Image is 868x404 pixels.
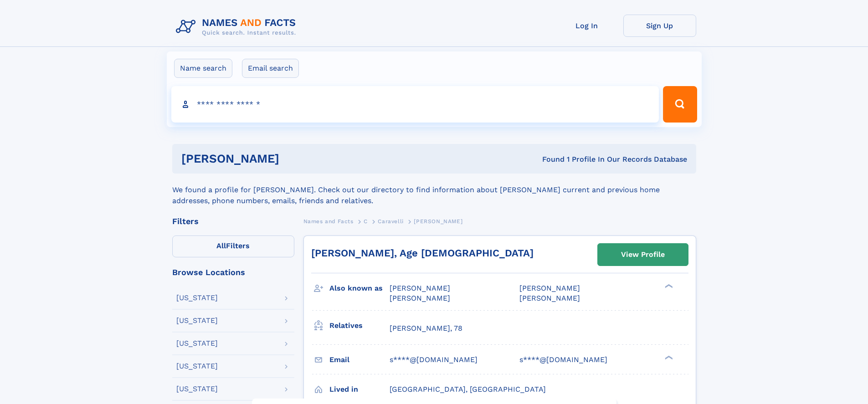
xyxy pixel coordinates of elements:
[171,86,659,123] input: search input
[172,268,294,276] div: Browse Locations
[550,15,623,37] a: Log In
[329,382,390,397] h3: Lived in
[329,281,390,296] h3: Also known as
[176,294,218,302] div: [US_STATE]
[303,215,354,227] a: Names and Facts
[519,294,580,302] span: [PERSON_NAME]
[663,354,673,360] div: ❯
[329,318,390,333] h3: Relatives
[390,294,450,302] span: [PERSON_NAME]
[311,247,534,259] a: [PERSON_NAME], Age [DEMOGRAPHIC_DATA]
[329,352,390,368] h3: Email
[411,154,687,164] div: Found 1 Profile In Our Records Database
[364,215,368,227] a: C
[663,86,697,123] button: Search Button
[172,15,303,39] img: Logo Names and Facts
[390,284,450,292] span: [PERSON_NAME]
[216,241,226,250] span: All
[172,235,294,257] label: Filters
[242,59,299,78] label: Email search
[174,59,232,78] label: Name search
[378,218,403,225] span: Caravelli
[663,283,673,289] div: ❯
[621,244,665,265] div: View Profile
[390,323,462,333] a: [PERSON_NAME], 78
[176,363,218,370] div: [US_STATE]
[176,317,218,324] div: [US_STATE]
[390,385,546,394] span: [GEOGRAPHIC_DATA], [GEOGRAPHIC_DATA]
[519,284,580,292] span: [PERSON_NAME]
[623,15,696,37] a: Sign Up
[176,340,218,347] div: [US_STATE]
[598,244,688,266] a: View Profile
[378,215,403,227] a: Caravelli
[181,153,411,164] h1: [PERSON_NAME]
[364,218,368,225] span: C
[172,174,696,206] div: We found a profile for [PERSON_NAME]. Check out our directory to find information about [PERSON_N...
[414,218,462,225] span: [PERSON_NAME]
[172,217,294,225] div: Filters
[176,385,218,393] div: [US_STATE]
